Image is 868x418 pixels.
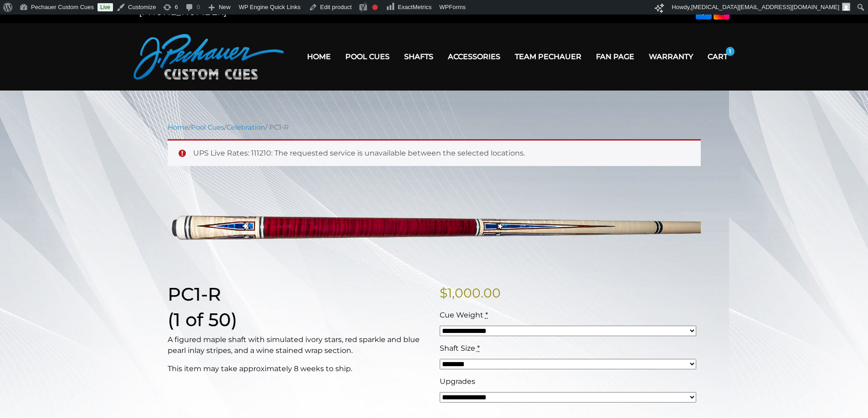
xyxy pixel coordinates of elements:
li: UPS Live Rates: 111210: The requested service is unavailable between the selected locations. [193,148,686,159]
img: Pechauer Custom Cues [134,34,284,80]
a: Celebration [226,123,265,131]
h1: PC1-R [168,283,429,305]
a: Fan Page [589,45,642,68]
span: ExactMetrics [398,4,431,10]
a: Home [300,45,338,68]
a: Accessories [441,45,508,68]
a: Shafts [397,45,441,68]
a: Pool Cues [338,45,397,68]
h1: (1 of 50) [168,309,429,331]
img: PC1-R.png [168,181,701,269]
p: A figured maple shaft with simulated ivory stars, red sparkle and blue pearl inlay stripes, and a... [168,334,429,356]
a: Live [98,3,113,11]
span: $ [440,285,447,301]
abbr: required [485,311,488,319]
span: [MEDICAL_DATA][EMAIL_ADDRESS][DOMAIN_NAME] [691,4,839,10]
a: Pool Cues [191,123,224,131]
p: This item may take approximately 8 weeks to ship. [168,363,429,374]
abbr: required [477,344,480,353]
span: Shaft Size [440,344,475,353]
span: Cue Weight [440,311,483,319]
a: Team Pechauer [508,45,589,68]
a: Cart [700,45,735,68]
nav: Breadcrumb [168,122,701,132]
bdi: 1,000.00 [440,285,501,301]
div: Focus keyphrase not set [372,5,378,10]
span: Upgrades [440,377,475,386]
a: Home [168,123,189,131]
a: [PHONE_NUMBER] [139,6,226,17]
a: Warranty [642,45,700,68]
